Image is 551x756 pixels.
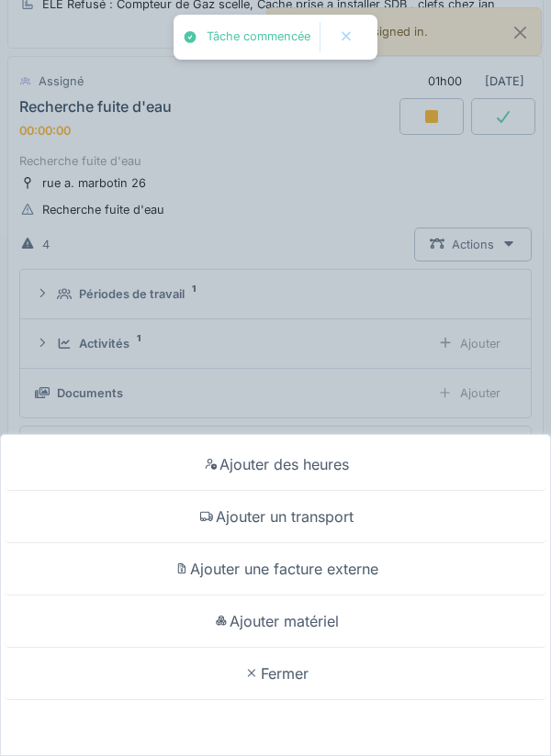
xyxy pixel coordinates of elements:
div: Ajouter une facture externe [5,543,546,595]
div: Ajouter un transport [5,491,546,543]
div: Ajouter des heures [5,439,546,491]
div: Ajouter matériel [5,595,546,648]
div: Fermer [5,648,546,700]
div: Tâche commencée [207,29,310,45]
